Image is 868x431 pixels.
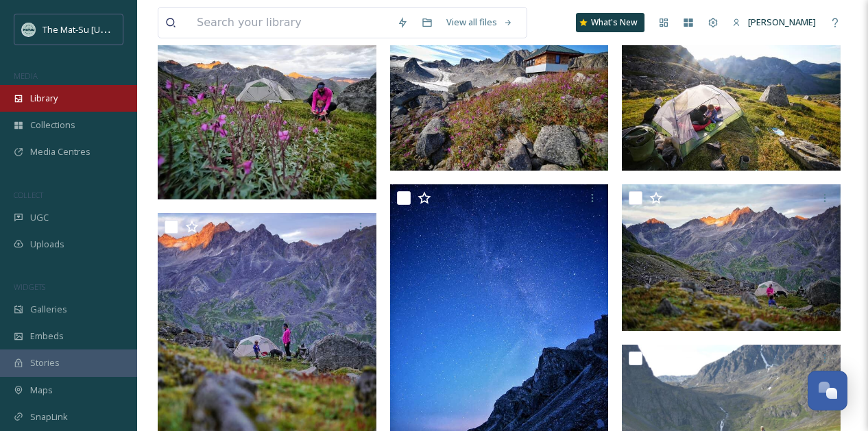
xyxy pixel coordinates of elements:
a: What's New [576,13,644,32]
input: Search your library [190,8,390,38]
span: WIDGETS [14,282,45,292]
span: UGC [30,211,49,224]
span: Embeds [30,330,64,343]
a: [PERSON_NAME] [725,9,823,36]
img: matt_wild_IG-akwild_6-Matt%20Wild.jpg [622,184,841,330]
img: Social_thumbnail.png [22,23,36,36]
span: Library [30,92,58,105]
span: The Mat-Su [US_STATE] [43,23,138,36]
img: matt_wild_IG-akwild_1-Matt%20Wild.jpg [158,25,376,199]
span: [PERSON_NAME] [748,16,816,28]
span: MEDIA [14,71,38,81]
img: matt_wild_IG-akwild_3-Matt%20Wild.jpg [622,25,841,171]
span: Maps [30,384,53,397]
span: Media Centres [30,145,91,158]
a: View all files [439,9,520,36]
span: Galleries [30,303,67,316]
span: SnapLink [30,410,68,423]
span: Collections [30,119,75,132]
img: matt_wild_IG-akwild_2-Matt%20Wild.jpg [390,25,609,171]
span: Stories [30,356,60,369]
span: COLLECT [14,190,43,200]
span: Uploads [30,238,64,251]
button: Open Chat [808,371,847,410]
